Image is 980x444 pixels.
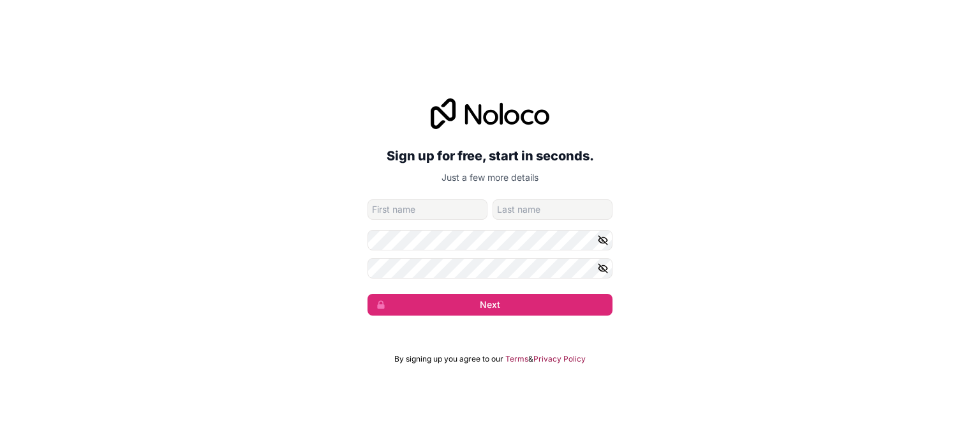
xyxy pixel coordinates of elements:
[505,354,528,364] a: Terms
[367,230,612,250] input: Password
[367,258,612,279] input: Confirm password
[528,354,533,364] span: &
[493,199,612,220] input: family-name
[367,294,612,316] button: Next
[367,144,612,167] h2: Sign up for free, start in seconds.
[394,354,503,364] span: By signing up you agree to our
[367,199,487,220] input: given-name
[367,171,612,184] p: Just a few more details
[533,354,586,364] a: Privacy Policy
